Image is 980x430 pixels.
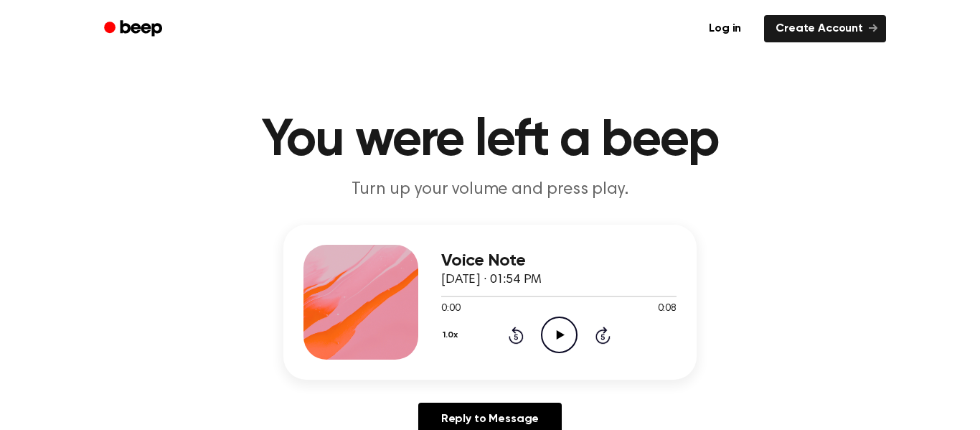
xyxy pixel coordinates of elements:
p: Turn up your volume and press play. [215,178,765,202]
button: 1.0x [441,323,463,347]
span: [DATE] · 01:54 PM [441,274,542,286]
h1: You were left a beep [123,115,857,167]
h3: Voice Note [441,251,677,271]
a: Beep [94,15,175,43]
span: 0:00 [441,302,460,317]
a: Create Account [764,15,886,42]
span: 0:08 [658,302,677,317]
a: Log in [694,12,755,45]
